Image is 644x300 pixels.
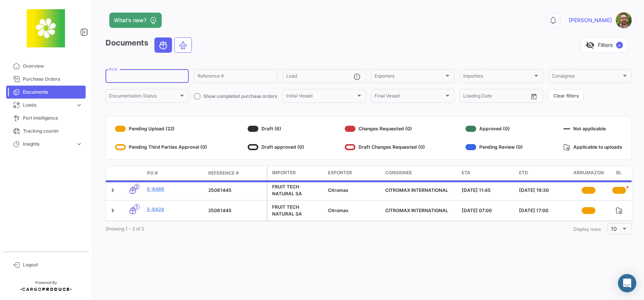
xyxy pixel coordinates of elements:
[328,187,379,194] div: Citromax
[385,169,412,176] span: Consignee
[462,169,470,176] span: ETA
[23,63,83,70] span: Overview
[573,226,601,232] span: Display rows
[463,75,533,80] span: Importers
[109,186,117,194] a: Expand/Collapse Row
[604,166,634,180] datatable-header-cell: BL
[466,141,523,153] div: Pending Review (0)
[6,73,86,86] a: Purchase Orders
[114,16,146,24] span: What's new?
[382,166,459,180] datatable-header-cell: Consignee
[462,187,513,194] div: [DATE] 11:45
[147,206,202,213] a: E-8424
[611,225,617,232] span: 10
[76,102,83,109] span: expand_more
[345,141,425,153] div: Draft Changes Requested (0)
[519,169,528,176] span: ETD
[147,170,158,177] span: PO #
[616,42,623,49] span: ✓
[208,207,263,214] div: 25061445
[23,76,83,83] span: Purchase Orders
[375,94,444,100] span: Final Vessel
[134,204,140,210] span: 1
[459,166,516,180] datatable-header-cell: ETA
[23,102,73,109] span: Loads
[548,89,584,102] button: Clear filters
[272,204,322,217] div: FRUIT TECH NATURAL SA
[616,169,622,177] span: BL
[573,166,604,180] datatable-header-cell: Arrumazon
[115,141,207,153] div: Pending Third Parties Approval (0)
[463,94,474,100] input: From
[147,186,202,193] a: E-8486
[76,141,83,148] span: expand_more
[581,37,628,53] button: visibility_offFilters✓
[6,86,86,99] a: Documents
[248,123,304,135] div: Draft (6)
[519,187,570,194] div: [DATE] 19:30
[155,38,172,52] button: Ocean
[109,13,162,28] button: What's new?
[23,261,83,268] span: Logout
[573,169,604,177] span: Arrumazon
[203,93,277,100] span: Show completed purchase orders
[27,9,65,47] img: 8664c674-3a9e-46e9-8cba-ffa54c79117b.jfif
[345,123,425,135] div: Changes Requested (0)
[552,75,621,80] span: Consignee
[569,16,612,24] span: [PERSON_NAME]
[268,166,325,180] datatable-header-cell: Importer
[519,207,570,214] div: [DATE] 17:00
[616,12,632,28] img: SR.jpg
[109,94,178,100] span: Documentation Status
[23,89,83,96] span: Documents
[385,187,448,193] span: CITROMAX INTERNATIONAL
[6,112,86,125] a: Port Intelligence
[328,207,379,214] div: Citromax
[134,184,140,190] span: 2
[23,141,73,148] span: Insights
[208,187,263,194] div: 25061445
[105,37,194,53] h3: Documents
[144,167,205,180] datatable-header-cell: PO #
[208,170,239,177] span: Reference #
[328,169,352,176] span: Exporter
[466,123,523,135] div: Approved (0)
[23,128,83,135] span: Tracking courier
[6,125,86,138] a: Tracking courier
[516,166,573,180] datatable-header-cell: ETD
[375,75,444,80] span: Exporters
[109,207,117,214] a: Expand/Collapse Row
[121,170,144,176] datatable-header-cell: Transport mode
[175,38,191,52] button: Air
[272,183,322,197] div: FRUIT TECH NATURAL SA
[205,167,266,180] datatable-header-cell: Reference #
[528,91,540,102] button: Open calendar
[6,60,86,73] a: Overview
[115,123,207,135] div: Pending Upload (22)
[248,141,304,153] div: Draft approved (0)
[23,115,83,122] span: Port Intelligence
[272,169,296,176] span: Importer
[563,123,622,135] div: Not applicable
[325,166,382,180] datatable-header-cell: Exporter
[385,208,448,213] span: CITROMAX INTERNATIONAL
[618,274,636,292] div: Abrir Intercom Messenger
[586,41,595,50] span: visibility_off
[286,94,356,100] span: Initial Vessel
[479,94,510,100] input: To
[105,226,144,232] span: Showing 1 - 2 of 2
[462,207,513,214] div: [DATE] 07:00
[563,141,622,153] div: Applicable to uploads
